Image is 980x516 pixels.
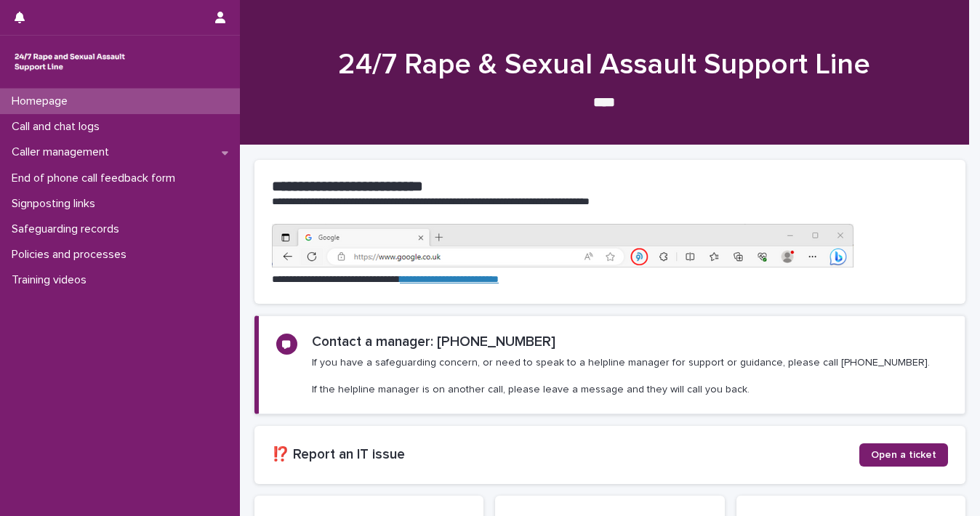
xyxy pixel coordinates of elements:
[6,197,107,211] p: Signposting links
[6,120,111,134] p: Call and chat logs
[272,224,854,267] img: https%3A%2F%2Fcdn.document360.io%2F0deca9d6-0dac-4e56-9e8f-8d9979bfce0e%2FImages%2FDocumentation%...
[871,450,936,460] span: Open a ticket
[254,47,955,82] h1: 24/7 Rape & Sexual Assault Support Line
[312,356,930,396] p: If you have a safeguarding concern, or need to speak to a helpline manager for support or guidanc...
[6,222,131,236] p: Safeguarding records
[6,248,138,262] p: Policies and processes
[272,446,859,463] h2: ⁉️ Report an IT issue
[312,334,555,350] h2: Contact a manager: [PHONE_NUMBER]
[6,145,121,159] p: Caller management
[6,172,187,185] p: End of phone call feedback form
[859,443,948,467] a: Open a ticket
[6,273,98,287] p: Training videos
[12,47,128,76] img: rhQMoQhaT3yELyF149Cw
[6,94,79,108] p: Homepage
